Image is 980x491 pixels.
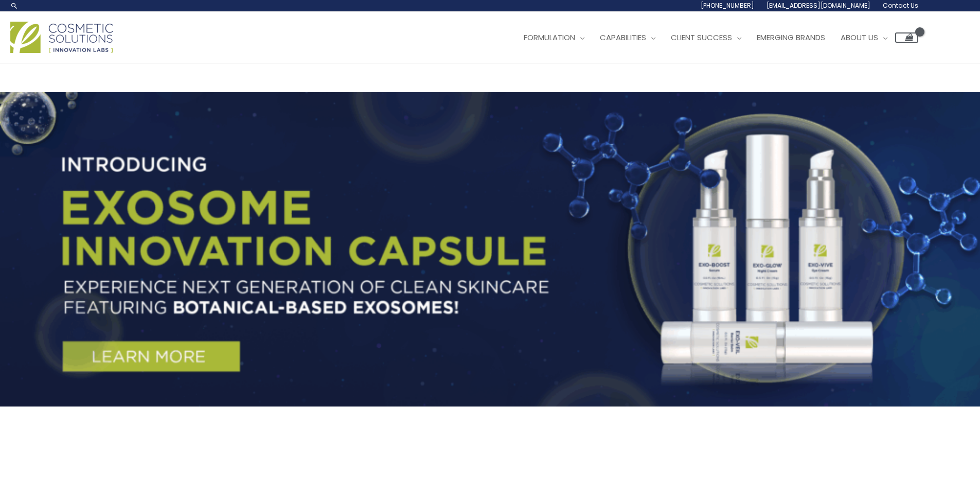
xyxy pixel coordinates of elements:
a: Client Success [663,22,749,53]
span: [EMAIL_ADDRESS][DOMAIN_NAME] [767,1,870,10]
a: Search icon link [10,2,19,10]
a: Capabilities [592,22,663,53]
span: Contact Us [883,1,918,10]
a: Emerging Brands [749,22,833,53]
span: [PHONE_NUMBER] [701,1,754,10]
span: Client Success [671,32,732,43]
span: Emerging Brands [757,32,825,43]
span: Capabilities [600,32,646,43]
a: View Shopping Cart, empty [895,32,918,43]
span: About Us [841,32,878,43]
nav: Site Navigation [508,22,918,53]
a: About Us [833,22,895,53]
a: Formulation [516,22,592,53]
img: Cosmetic Solutions Logo [10,22,113,53]
span: Formulation [524,32,575,43]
